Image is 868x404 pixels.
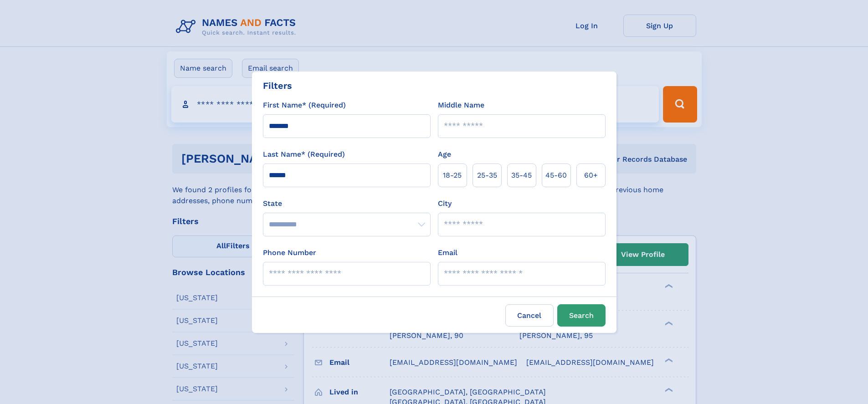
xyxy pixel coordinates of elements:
span: 45‑60 [545,170,567,181]
label: City [438,198,452,209]
label: Middle Name [438,100,484,111]
span: 18‑25 [443,170,462,181]
div: Filters [263,79,292,92]
button: Search [557,304,606,327]
label: Email [438,247,457,258]
label: First Name* (Required) [263,100,346,111]
span: 35‑45 [511,170,532,181]
span: 60+ [584,170,598,181]
label: Phone Number [263,247,316,258]
span: 25‑35 [477,170,497,181]
label: State [263,198,431,209]
label: Age [438,149,451,160]
label: Last Name* (Required) [263,149,345,160]
label: Cancel [505,304,554,327]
